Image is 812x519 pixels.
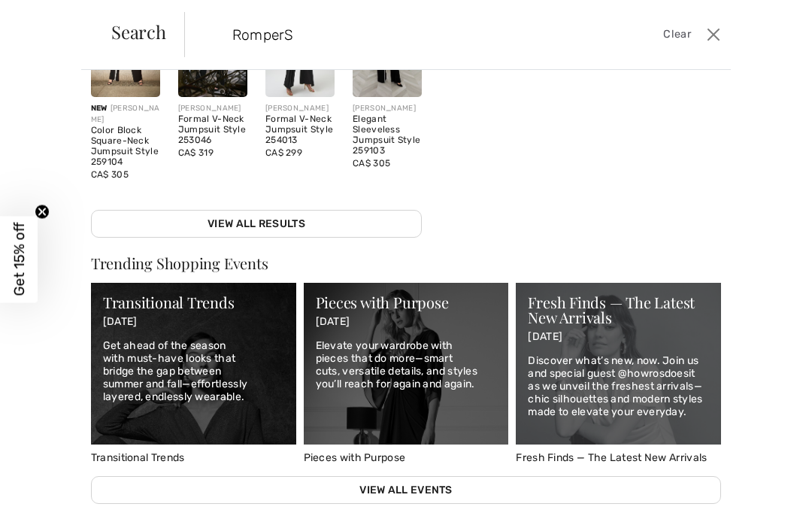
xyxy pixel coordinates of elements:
[11,223,28,296] span: Get 15% off
[516,283,721,464] a: Fresh Finds — The Latest New Arrivals Fresh Finds — The Latest New Arrivals [DATE] Discover what’...
[316,340,497,390] p: Elevate your wardrobe with pieces that do more—smart cuts, versatile details, and styles you’ll r...
[91,256,721,271] div: Trending Shopping Events
[91,126,160,167] div: Color Block Square-Neck Jumpsuit Style 259104
[35,205,50,220] button: Close teaser
[91,210,422,238] a: View All Results
[265,147,302,158] span: CA$ 299
[178,147,214,158] span: CA$ 319
[178,103,247,114] div: [PERSON_NAME]
[304,451,406,464] span: Pieces with Purpose
[103,295,284,310] div: Transitional Trends
[663,26,691,43] span: Clear
[91,104,108,113] span: New
[91,283,296,464] a: Transitional Trends Transitional Trends [DATE] Get ahead of the season with must-have looks that ...
[353,114,422,156] div: Elegant Sleeveless Jumpsuit Style 259103
[528,355,709,418] p: Discover what’s new, now. Join us and special guest @howrosdoesit as we unveil the freshest arriv...
[265,114,335,145] div: Formal V-Neck Jumpsuit Style 254013
[353,158,390,168] span: CA$ 305
[304,283,509,464] a: Pieces with Purpose Pieces with Purpose [DATE] Elevate your wardrobe with pieces that do more—sma...
[353,103,422,114] div: [PERSON_NAME]
[221,12,583,57] input: TYPE TO SEARCH
[91,451,185,464] span: Transitional Trends
[111,23,166,41] span: Search
[91,103,160,126] div: [PERSON_NAME]
[91,476,721,504] a: View All Events
[91,169,129,180] span: CA$ 305
[516,451,707,464] span: Fresh Finds — The Latest New Arrivals
[178,114,247,145] div: Formal V-Neck Jumpsuit Style 253046
[316,295,497,310] div: Pieces with Purpose
[103,340,284,403] p: Get ahead of the season with must-have looks that bridge the gap between summer and fall—effortle...
[265,103,335,114] div: [PERSON_NAME]
[103,316,284,329] p: [DATE]
[528,331,709,344] p: [DATE]
[703,23,725,47] button: Close
[316,316,497,329] p: [DATE]
[528,295,709,325] div: Fresh Finds — The Latest New Arrivals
